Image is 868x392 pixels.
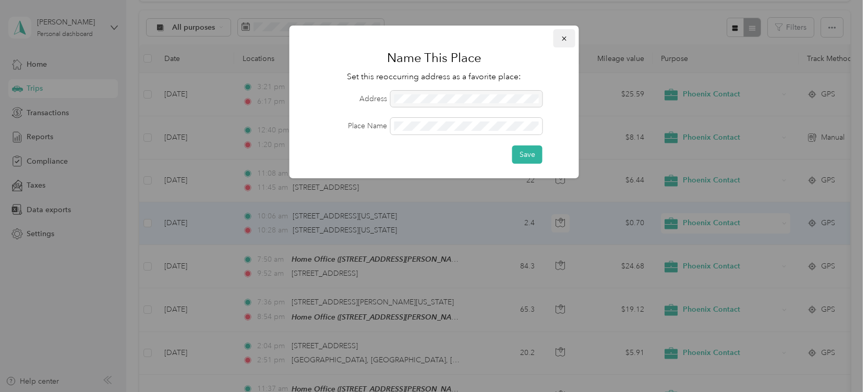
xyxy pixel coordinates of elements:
label: Address [304,93,387,104]
label: Place Name [304,120,387,131]
p: Set this reoccurring address as a favorite place: [304,70,564,83]
iframe: Everlance-gr Chat Button Frame [810,334,868,392]
h1: Name This Place [304,45,564,70]
button: Save [512,145,542,164]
